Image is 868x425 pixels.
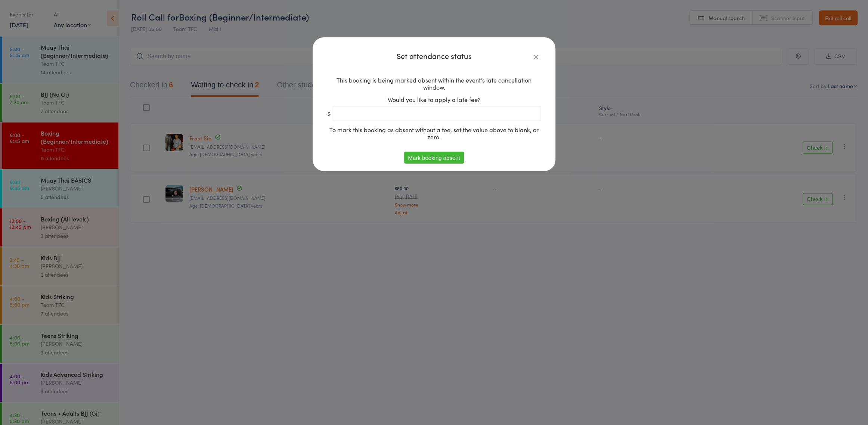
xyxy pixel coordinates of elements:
div: This booking is being marked absent within the event's late cancellation window. [328,77,540,91]
button: Mark booking absent [404,152,464,164]
span: $ [328,110,331,117]
h4: Set attendance status [328,52,540,59]
div: Would you like to apply a late fee? [328,96,540,103]
a: Close [531,52,540,61]
div: To mark this booking as absent without a fee, set the value above to blank, or zero. [328,126,540,140]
